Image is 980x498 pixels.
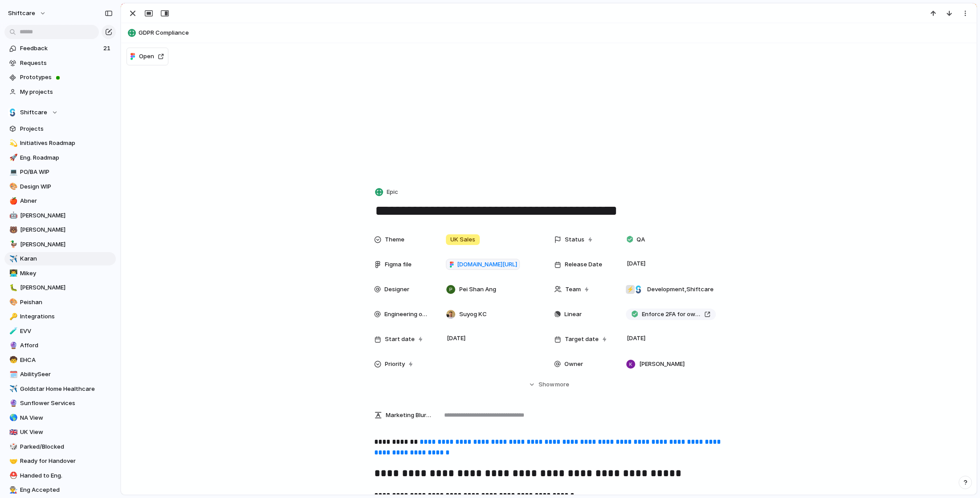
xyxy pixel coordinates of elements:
div: 🗓️AbilitySeer [4,368,116,381]
div: 🚀 [9,153,16,163]
a: 🧒EHCA [4,353,116,367]
span: Priority [385,360,405,369]
a: ✈️Karan [4,252,116,265]
div: 🐻[PERSON_NAME] [4,223,116,237]
button: ⛑️ [8,471,17,480]
span: Engineering owner [384,310,431,319]
a: 💫Initiatives Roadmap [4,137,116,150]
a: ✈️Goldstar Home Healthcare [4,382,116,396]
button: 👨‍💻 [8,269,17,278]
span: UK View [20,428,113,437]
a: 🧪EVV [4,325,116,338]
span: Epic [387,188,398,197]
a: 🦆[PERSON_NAME] [4,238,116,251]
span: [DATE] [625,333,648,344]
a: 🇬🇧UK View [4,426,116,439]
a: Requests [4,56,116,70]
a: ⛑️Handed to Eng. [4,469,116,482]
a: 🎨Design WIP [4,180,116,193]
button: 🧪 [8,327,17,336]
span: NA View [20,414,113,422]
span: Owner [564,360,583,369]
a: 🎲Parked/Blocked [4,440,116,454]
div: ⚡ [626,285,635,294]
div: 👨‍💻 [9,268,16,278]
span: Linear [564,310,582,319]
span: [PERSON_NAME] [20,225,113,234]
span: Goldstar Home Healthcare [20,385,113,394]
span: Open [139,52,154,61]
span: [PERSON_NAME] [639,360,685,369]
a: 🔮Sunflower Services [4,397,116,410]
span: Target date [565,335,599,344]
span: Suyog KC [459,310,487,319]
div: 🐛 [9,283,16,293]
span: [PERSON_NAME] [20,240,113,249]
span: Feedback [20,44,101,53]
button: 🔮 [8,399,17,408]
span: Enforce 2FA for owner and all staff access [642,310,701,319]
button: 🚀 [8,153,17,162]
div: 🔮Afford [4,339,116,352]
span: Initiatives Roadmap [20,139,113,148]
span: Handed to Eng. [20,471,113,480]
span: Status [565,235,584,244]
span: [PERSON_NAME] [20,211,113,220]
span: QA [637,235,645,244]
span: Shiftcare [20,108,47,117]
span: Release Date [565,260,602,269]
div: 🎨 [9,181,16,192]
button: Open [127,48,168,65]
span: Integrations [20,312,113,321]
button: 🎨 [8,182,17,191]
span: Eng. Roadmap [20,153,113,162]
div: 🍎 [9,196,16,206]
button: 🎨 [8,298,17,307]
span: Afford [20,341,113,350]
span: Ready for Handover [20,457,113,466]
span: [PERSON_NAME] [20,283,113,292]
span: GDPR Compliance [139,28,972,37]
button: 🔑 [8,312,17,321]
span: AbilitySeer [20,370,113,379]
span: Marketing Blurb (15-20 Words) [386,411,431,420]
button: ✈️ [8,254,17,263]
a: 🤝Ready for Handover [4,454,116,468]
div: 🦆 [9,239,16,249]
span: Projects [20,124,113,133]
div: 🔮 [9,398,16,409]
div: 🗓️ [9,369,16,380]
div: 🌎 [9,413,16,423]
a: 👨‍🏭Eng Accepted [4,483,116,497]
div: 🔑 [9,312,16,322]
span: Karan [20,254,113,263]
span: Requests [20,59,113,68]
span: Development , Shiftcare [647,285,714,294]
a: 🚀Eng. Roadmap [4,151,116,165]
div: ✈️ [9,254,16,264]
span: Eng Accepted [20,486,113,494]
span: My projects [20,88,113,96]
span: Prototypes [20,73,113,82]
a: 💻PO/BA WIP [4,165,116,179]
span: EHCA [20,356,113,365]
a: 🐛[PERSON_NAME] [4,281,116,294]
div: 🌎NA View [4,411,116,425]
div: 🧪 [9,326,16,336]
div: 🐻 [9,225,16,235]
div: 🍎Abner [4,194,116,208]
span: more [555,380,569,389]
button: 🎲 [8,442,17,451]
button: Showmore [374,377,723,393]
button: shiftcare [4,6,51,20]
